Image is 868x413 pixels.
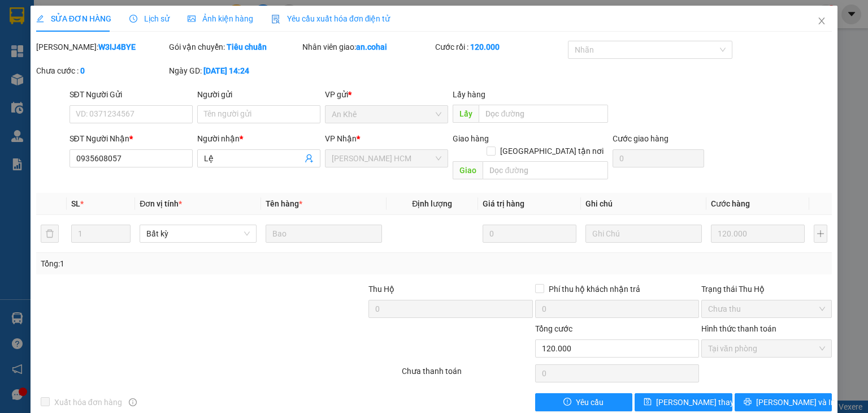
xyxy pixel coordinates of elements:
b: Tiêu chuẩn [227,42,267,51]
span: save [644,398,652,407]
button: exclamation-circleYêu cầu [535,393,633,411]
span: Lịch sử [129,14,170,23]
span: Yêu cầu xuất hóa đơn điện tử [271,14,390,23]
label: Cước giao hàng [613,134,669,143]
input: Dọc đường [479,105,608,123]
b: [DATE] 14:24 [203,66,249,75]
span: SL [71,199,80,208]
div: Nhân viên giao: [302,41,433,53]
span: [GEOGRAPHIC_DATA] tận nơi [496,145,608,157]
div: Trạng thái Thu Hộ [701,283,832,295]
button: delete [41,225,59,243]
div: Người nhận [197,132,320,145]
span: [PERSON_NAME] thay đổi [656,396,747,408]
input: 0 [711,225,805,243]
span: user-add [305,154,314,163]
div: Người gửi [197,88,320,101]
div: SĐT Người Gửi [70,88,193,101]
span: clock-circle [129,15,137,23]
span: SỬA ĐƠN HÀNG [36,14,111,23]
b: 120.000 [470,42,500,51]
span: edit [36,15,44,23]
b: an.cohai [356,42,387,51]
span: Giao hàng [453,134,489,143]
div: Gói vận chuyển: [169,41,300,53]
input: Ghi Chú [585,225,702,243]
span: Ảnh kiện hàng [188,14,253,23]
span: Bất kỳ [146,225,249,242]
div: Tổng: 1 [41,257,336,270]
span: Lấy hàng [453,90,485,99]
span: [PERSON_NAME] và In [756,396,835,408]
b: W3IJ4BYE [98,42,136,51]
span: Chưa thu [708,300,825,317]
span: An Khê [332,106,441,123]
span: Định lượng [412,199,452,208]
div: SĐT Người Nhận [70,132,193,145]
span: Yêu cầu [576,396,604,408]
span: info-circle [129,398,137,406]
button: Close [806,6,837,37]
span: printer [744,398,752,407]
span: VP Nhận [325,134,357,143]
span: Đơn vị tính [140,199,182,208]
img: icon [271,15,280,24]
input: 0 [483,225,576,243]
input: VD: Bàn, Ghế [266,225,382,243]
div: [PERSON_NAME]: [36,41,167,53]
button: save[PERSON_NAME] thay đổi [635,393,732,411]
span: Giá trị hàng [483,199,524,208]
span: close [817,16,826,25]
b: 0 [80,66,85,75]
button: printer[PERSON_NAME] và In [735,393,832,411]
th: Ghi chú [581,193,706,215]
button: plus [814,225,827,243]
div: VP gửi [325,88,448,101]
span: Giao [453,161,483,179]
span: exclamation-circle [563,398,571,407]
span: Tên hàng [266,199,302,208]
span: Phí thu hộ khách nhận trả [544,283,645,295]
span: Tổng cước [535,324,572,333]
div: Cước rồi : [435,41,566,53]
label: Hình thức thanh toán [701,324,776,333]
span: Tại văn phòng [708,340,825,357]
input: Cước giao hàng [613,149,704,167]
div: Ngày GD: [169,64,300,77]
div: Chưa cước : [36,64,167,77]
span: Lấy [453,105,479,123]
span: Xuất hóa đơn hàng [50,396,127,408]
span: Trần Phú HCM [332,150,441,167]
div: Chưa thanh toán [401,365,533,385]
input: Dọc đường [483,161,608,179]
span: Cước hàng [711,199,750,208]
span: picture [188,15,196,23]
span: Thu Hộ [368,285,394,294]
